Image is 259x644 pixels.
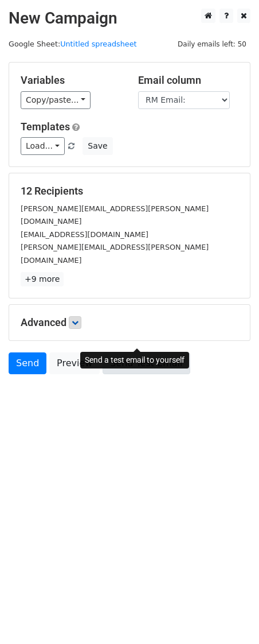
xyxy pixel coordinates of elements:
button: Save [83,137,112,155]
a: Copy/paste... [21,91,91,109]
h5: Advanced [21,316,238,329]
div: Send a test email to yourself [80,352,189,368]
h2: New Campaign [9,9,250,28]
a: +9 more [21,272,64,286]
a: Daily emails left: 50 [174,40,250,48]
a: Preview [49,352,100,374]
iframe: Chat Widget [202,589,259,644]
a: Templates [21,121,70,133]
a: Load... [21,137,65,155]
small: [PERSON_NAME][EMAIL_ADDRESS][PERSON_NAME][DOMAIN_NAME] [21,243,209,265]
small: [EMAIL_ADDRESS][DOMAIN_NAME] [21,230,148,239]
span: Daily emails left: 50 [174,38,250,51]
h5: Variables [21,74,121,87]
h5: 12 Recipients [21,185,238,197]
small: Google Sheet: [9,40,137,48]
a: Send [9,352,46,374]
small: [PERSON_NAME][EMAIL_ADDRESS][PERSON_NAME][DOMAIN_NAME] [21,204,209,226]
a: Untitled spreadsheet [60,40,136,48]
h5: Email column [138,74,238,87]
